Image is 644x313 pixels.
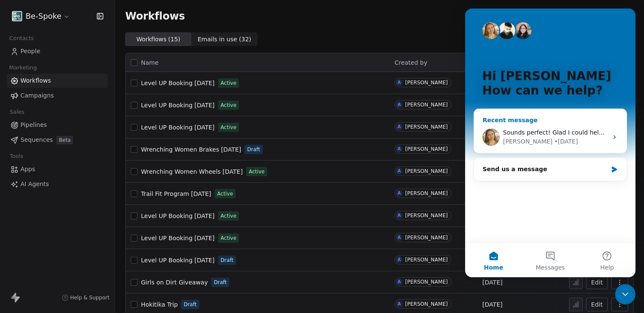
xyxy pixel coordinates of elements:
span: Pipelines [20,121,47,129]
button: Edit [586,298,608,311]
span: Draft [247,146,260,153]
span: Contacts [6,32,37,45]
div: [PERSON_NAME] [405,80,448,86]
span: Workflows [125,10,185,22]
div: [PERSON_NAME] [405,168,448,174]
div: A [398,123,401,130]
a: Apps [7,162,108,176]
div: [PERSON_NAME] [405,279,448,285]
div: A [398,168,401,175]
span: Active [217,190,233,198]
div: A [398,256,401,263]
span: Beta [56,136,73,144]
div: A [398,79,401,86]
div: Send us a message [17,156,142,165]
span: AI Agents [20,180,49,189]
a: Level UP Booking [DATE] [141,212,215,220]
button: Edit [586,276,608,289]
a: Pipelines [7,118,108,132]
span: Emails in use ( 32 ) [198,35,251,44]
span: Be-Spoke [26,11,61,22]
span: Wrenching Women Brakes [DATE] [141,146,241,153]
span: Draft [221,256,233,264]
span: Draft [184,301,196,308]
span: Hokitika Trip [141,301,178,308]
span: Level UP Booking [DATE] [141,235,215,241]
iframe: Intercom live chat [465,9,635,277]
div: [PERSON_NAME] [38,129,87,138]
span: Level UP Booking [DATE] [141,124,215,131]
span: People [20,47,40,56]
span: Created by [394,59,427,66]
span: Apps [20,165,35,174]
span: Girls on Dirt Giveaway [141,279,208,286]
span: Tools [6,150,27,163]
button: Messages [57,235,113,269]
button: Be-Spoke [10,9,72,23]
span: Level UP Booking [DATE] [141,257,215,264]
div: A [398,212,401,219]
span: Level UP Booking [DATE] [141,102,215,109]
div: A [398,146,401,152]
span: Sounds perfect! Glad I could help. Feel free to reach out anytime if you have more questions. Hav... [38,121,372,127]
span: Active [221,101,236,109]
span: Active [221,212,236,220]
span: Active [221,123,236,131]
span: Messages [71,256,100,262]
span: Active [221,234,236,242]
a: Hokitika Trip [141,300,178,309]
button: Help [114,235,170,269]
span: Wrenching Women Wheels [DATE] [141,168,243,175]
div: A [398,301,401,307]
span: Campaigns [20,91,54,100]
div: A [398,279,401,285]
a: Trail Fit Program [DATE] [141,190,211,198]
a: Level UP Booking [DATE] [141,79,215,87]
div: • [DATE] [89,129,113,138]
a: Campaigns [7,89,108,103]
a: Level UP Booking [DATE] [141,101,215,109]
a: Wrenching Women Brakes [DATE] [141,145,241,154]
a: People [7,44,108,58]
div: [PERSON_NAME] [405,190,448,196]
a: Girls on Dirt Giveaway [141,278,208,287]
span: Help [135,256,149,262]
span: Sales [6,106,28,118]
div: [PERSON_NAME] [405,235,448,241]
div: [PERSON_NAME] [405,146,448,152]
span: Active [221,79,236,87]
span: Workflows [20,76,51,85]
a: Help & Support [62,294,109,301]
a: Level UP Booking [DATE] [141,234,215,242]
div: Send us a message [9,149,162,172]
a: Level UP Booking [DATE] [141,123,215,132]
span: [DATE] [483,300,503,309]
span: Draft [214,279,227,286]
span: Marketing [6,61,40,74]
a: Level UP Booking [DATE] [141,256,215,264]
span: Name [141,58,158,67]
iframe: Intercom live chat [615,284,635,304]
div: [PERSON_NAME] [405,257,448,263]
div: A [398,190,401,197]
span: Sequences [20,135,53,144]
div: [PERSON_NAME] [405,102,448,108]
span: Level UP Booking [DATE] [141,212,215,219]
span: Trail Fit Program [DATE] [141,190,211,197]
div: [PERSON_NAME] [405,212,448,218]
div: A [398,234,401,241]
div: [PERSON_NAME] [405,124,448,130]
span: Help & Support [70,294,109,301]
a: SequencesBeta [7,133,108,147]
div: A [398,101,401,108]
